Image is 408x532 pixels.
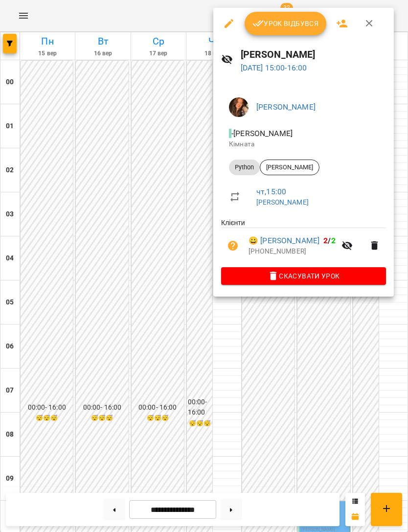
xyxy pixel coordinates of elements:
a: [DATE] 15:00-16:00 [241,63,307,72]
span: Урок відбувся [252,18,319,29]
button: Візит ще не сплачено. Додати оплату? [221,234,245,257]
span: [PERSON_NAME] [260,163,319,172]
a: [PERSON_NAME] [256,198,309,206]
button: Скасувати Урок [221,267,386,285]
span: - [PERSON_NAME] [229,129,295,138]
a: 😀 [PERSON_NAME] [249,235,319,247]
a: [PERSON_NAME] [256,102,316,112]
a: чт , 15:00 [256,187,286,196]
p: [PHONE_NUMBER] [249,247,336,256]
h6: [PERSON_NAME] [241,47,386,62]
span: 2 [331,236,336,245]
span: Python [229,163,260,172]
div: [PERSON_NAME] [260,160,319,175]
span: 2 [323,236,328,245]
ul: Клієнти [221,218,386,267]
img: ab4009e934c7439b32ac48f4cd77c683.jpg [229,97,249,117]
button: Урок відбувся [245,12,327,35]
span: Скасувати Урок [229,270,378,282]
b: / [323,236,335,245]
p: Кімната [229,139,378,149]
